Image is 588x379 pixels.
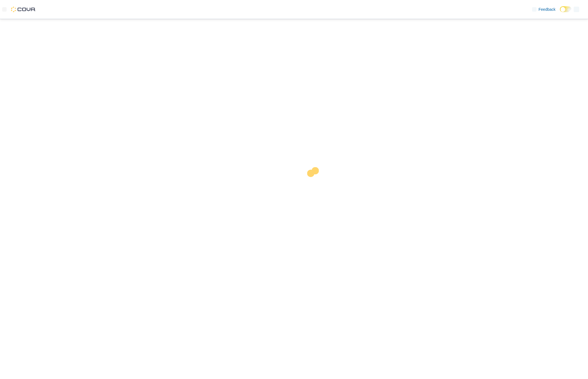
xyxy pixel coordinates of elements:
[294,163,335,204] img: cova-loader
[539,7,555,12] span: Feedback
[560,6,571,12] input: Dark Mode
[11,7,36,12] img: Cova
[530,4,558,15] a: Feedback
